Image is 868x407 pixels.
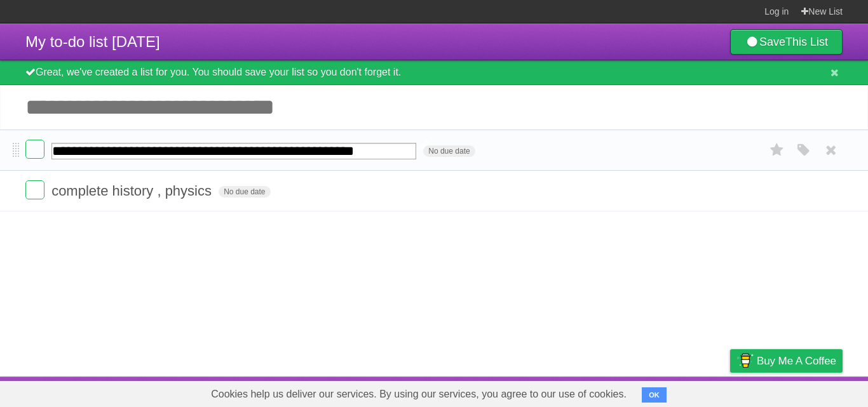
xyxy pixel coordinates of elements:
[561,380,588,404] a: About
[736,350,754,371] img: Buy me a coffee
[670,380,698,404] a: Terms
[198,382,639,407] span: Cookies help us deliver our services. By using our services, you agree to our use of cookies.
[25,140,44,159] label: Done
[785,36,828,48] b: This List
[730,349,843,373] a: Buy me a coffee
[219,186,270,197] span: No due date
[603,380,654,404] a: Developers
[730,29,843,55] a: SaveThis List
[765,140,789,161] label: Star task
[51,183,215,199] span: complete history , physics
[25,33,160,50] span: My to-do list [DATE]
[642,387,667,403] button: OK
[763,380,843,404] a: Suggest a feature
[25,180,44,199] label: Done
[423,145,475,157] span: No due date
[757,350,836,372] span: Buy me a coffee
[714,380,747,404] a: Privacy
